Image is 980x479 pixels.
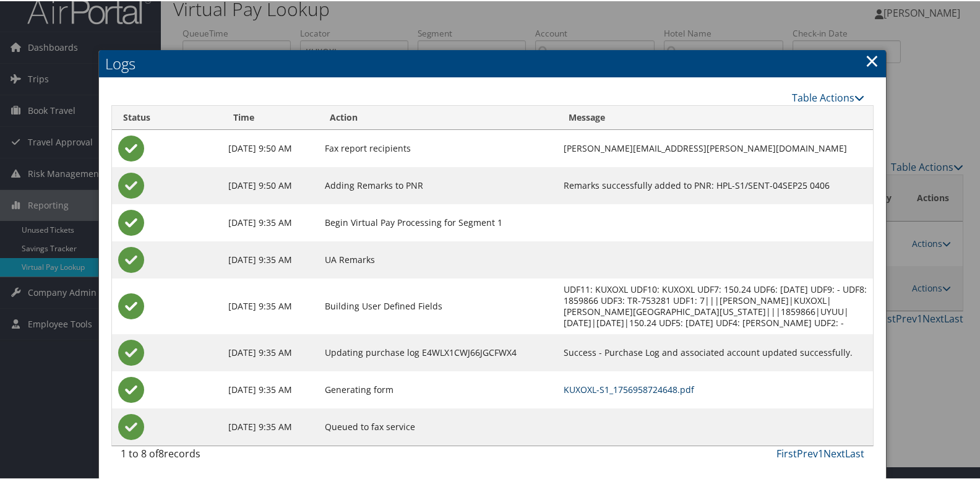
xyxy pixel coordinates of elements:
td: Adding Remarks to PNR [319,166,557,203]
th: Time: activate to sort column ascending [222,105,319,129]
td: [DATE] 9:35 AM [222,370,319,407]
td: UDF11: KUXOXL UDF10: KUXOXL UDF7: 150.24 UDF6: [DATE] UDF9: - UDF8: 1859866 UDF3: TR-753281 UDF1:... [557,277,873,333]
a: 1 [818,446,823,459]
td: Building User Defined Fields [319,277,557,333]
td: Queued to fax service [319,407,557,444]
td: [DATE] 9:35 AM [222,407,319,444]
td: UA Remarks [319,240,557,277]
td: Remarks successfully added to PNR: HPL-S1/SENT-04SEP25 0406 [557,166,873,203]
a: Next [823,446,845,459]
a: First [776,446,797,459]
div: 1 to 8 of records [121,445,293,466]
td: Generating form [319,370,557,407]
td: [DATE] 9:35 AM [222,333,319,370]
td: Success - Purchase Log and associated account updated successfully. [557,333,873,370]
td: Fax report recipients [319,129,557,166]
a: Table Actions [792,90,864,103]
a: Last [845,446,864,459]
a: KUXOXL-S1_1756958724648.pdf [564,382,694,394]
td: [DATE] 9:35 AM [222,240,319,277]
th: Action: activate to sort column ascending [319,105,557,129]
h2: Logs [99,49,886,76]
td: [DATE] 9:35 AM [222,203,319,240]
td: [DATE] 9:50 AM [222,166,319,203]
td: [DATE] 9:50 AM [222,129,319,166]
td: [DATE] 9:35 AM [222,277,319,333]
th: Message: activate to sort column ascending [557,105,873,129]
td: Begin Virtual Pay Processing for Segment 1 [319,203,557,240]
span: 8 [158,446,164,459]
a: Prev [797,446,818,459]
td: [PERSON_NAME][EMAIL_ADDRESS][PERSON_NAME][DOMAIN_NAME] [557,129,873,166]
a: Close [865,47,879,72]
th: Status: activate to sort column ascending [112,105,222,129]
td: Updating purchase log E4WLX1CWJ66JGCFWX4 [319,333,557,370]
